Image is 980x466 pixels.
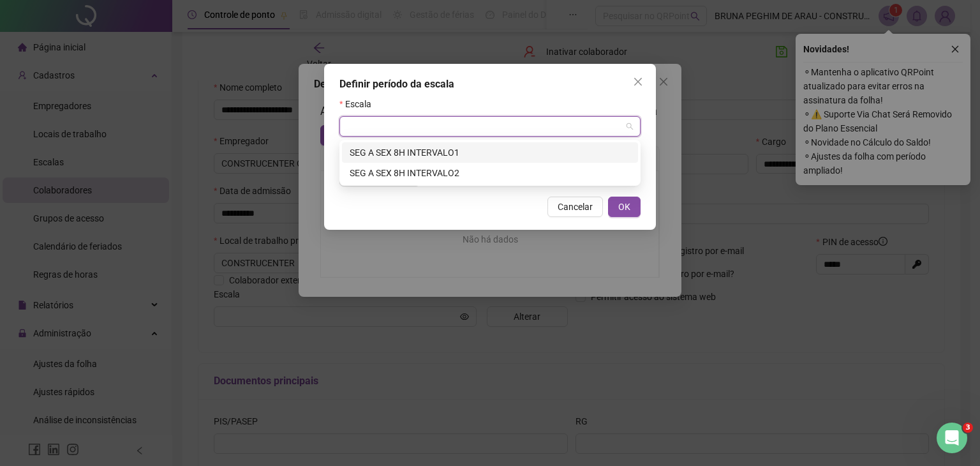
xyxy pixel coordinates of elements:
[339,97,380,111] label: Escala
[633,77,643,87] span: close
[342,142,638,163] div: SEG A SEX 8H INTERVALO1
[342,163,638,183] div: SEG A SEX 8H INTERVALO2
[937,423,967,453] iframe: Intercom live chat
[350,146,630,160] div: SEG A SEX 8H INTERVALO1
[628,71,648,92] button: Close
[618,200,630,214] span: OK
[558,200,593,214] span: Cancelar
[963,423,973,433] span: 3
[608,197,641,217] button: OK
[547,197,603,217] button: Cancelar
[339,77,641,92] div: Definir período da escala
[350,166,630,180] div: SEG A SEX 8H INTERVALO2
